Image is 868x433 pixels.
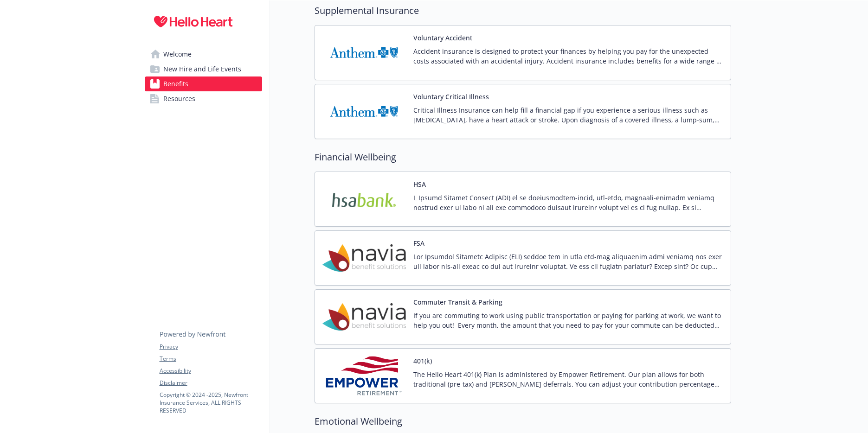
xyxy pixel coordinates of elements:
[322,297,406,337] img: Navia Benefit Solutions carrier logo
[322,238,406,278] img: Navia Benefit Solutions carrier logo
[315,4,731,18] h2: Supplemental Insurance
[413,46,723,66] p: Accident insurance is designed to protect your finances by helping you pay for the unexpected cos...
[413,238,424,248] button: FSA
[145,47,262,62] a: Welcome
[413,369,723,389] p: The Hello Heart 401(k) Plan is administered by Empower Retirement. Our plan allows for both tradi...
[413,105,723,125] p: Critical Illness Insurance can help fill a financial gap if you experience a serious illness such...
[322,92,406,131] img: Anthem Blue Cross carrier logo
[413,193,723,212] p: L Ipsumd Sitamet Consect (ADI) el se doeiusmodtem-incid, utl-etdo, magnaali-enimadm veniamq nostr...
[413,311,723,330] p: If you are commuting to work using public transportation or paying for parking at work, we want t...
[163,76,188,91] span: Benefits
[322,179,406,219] img: HSA Bank carrier logo
[322,356,406,395] img: Empower Retirement carrier logo
[315,150,731,164] h2: Financial Wellbeing
[163,91,195,106] span: Resources
[413,179,426,189] button: HSA
[315,414,731,428] h2: Emotional Wellbeing
[160,355,262,363] a: Terms
[413,252,723,271] p: Lor Ipsumdol Sitametc Adipisc (ELI) seddoe tem in utla etd-mag aliquaenim admi veniamq nos exer u...
[145,76,262,91] a: Benefits
[160,343,262,351] a: Privacy
[322,33,406,72] img: Anthem Blue Cross carrier logo
[160,367,262,375] a: Accessibility
[145,62,262,76] a: New Hire and Life Events
[160,379,262,387] a: Disclaimer
[163,47,192,62] span: Welcome
[413,356,432,366] button: 401(k)
[413,33,472,43] button: Voluntary Accident
[145,91,262,106] a: Resources
[163,62,241,76] span: New Hire and Life Events
[413,92,489,102] button: Voluntary Critical Illness
[413,297,502,307] button: Commuter Transit & Parking
[160,391,262,414] p: Copyright © 2024 - 2025 , Newfront Insurance Services, ALL RIGHTS RESERVED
